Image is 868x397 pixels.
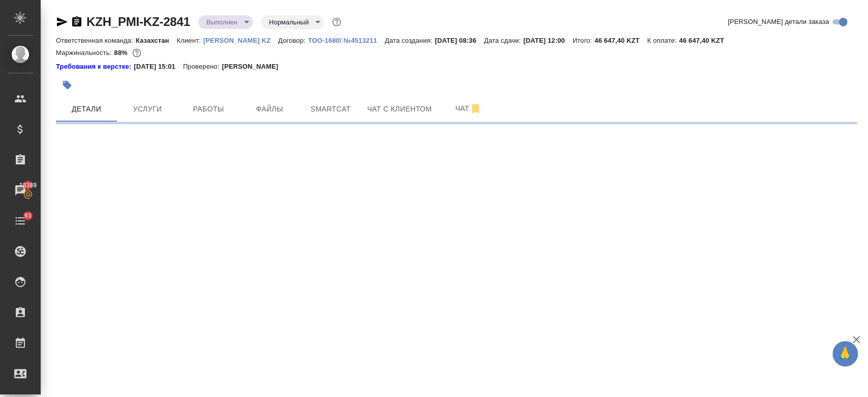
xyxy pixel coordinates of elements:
[56,62,134,72] a: Требования к верстке:
[469,103,482,115] svg: Отписаться
[245,103,294,116] span: Файлы
[523,37,573,44] p: [DATE] 12:00
[435,37,484,44] p: [DATE] 08:36
[56,16,68,28] button: Скопировать ссылку для ЯМессенджера
[176,37,203,44] p: Клиент:
[71,16,83,28] button: Скопировать ссылку
[86,15,190,29] a: KZH_PMI-KZ-2841
[56,62,134,72] div: Нажми, чтобы открыть папку с инструкцией
[836,343,854,364] span: 🙏
[136,37,177,44] p: Казахстан
[3,208,38,234] a: 93
[203,36,278,44] a: [PERSON_NAME] KZ
[3,178,38,203] a: 18389
[18,211,38,221] span: 93
[266,18,312,26] button: Нормальный
[679,37,732,44] p: 46 647,40 KZT
[367,103,432,116] span: Чат с клиентом
[222,62,286,72] p: [PERSON_NAME]
[123,103,172,116] span: Услуги
[203,18,241,26] button: Выполнен
[385,37,435,44] p: Дата создания:
[484,37,523,44] p: Дата сдачи:
[308,37,385,44] p: ТОО-1680/ №4513211
[444,102,493,115] span: Чат
[184,103,233,116] span: Работы
[647,37,679,44] p: К оплате:
[130,46,143,60] button: 769.19 RUB; 0.00 KZT;
[573,37,594,44] p: Итого:
[134,62,183,72] p: [DATE] 15:01
[832,341,858,366] button: 🙏
[261,15,324,29] div: Выполнен
[330,15,343,29] button: Доп статусы указывают на важность/срочность заказа
[306,103,355,116] span: Smartcat
[13,180,43,190] span: 18389
[56,49,114,56] p: Маржинальность:
[203,37,278,44] p: [PERSON_NAME] KZ
[198,15,253,29] div: Выполнен
[114,49,130,56] p: 88%
[183,62,222,72] p: Проверено:
[56,74,78,96] button: Добавить тэг
[62,103,111,116] span: Детали
[308,36,385,44] a: ТОО-1680/ №4513211
[278,37,308,44] p: Договор:
[728,17,829,27] span: [PERSON_NAME] детали заказа
[594,37,647,44] p: 46 647,40 KZT
[56,37,136,44] p: Ответственная команда:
